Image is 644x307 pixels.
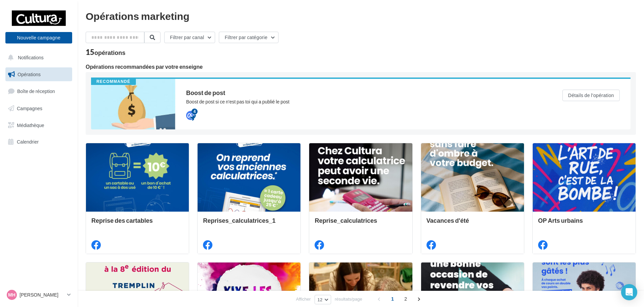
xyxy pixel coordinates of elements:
[20,291,64,298] p: [PERSON_NAME]
[164,32,215,43] button: Filtrer par canal
[17,139,39,145] span: Calendrier
[186,90,535,96] div: Boost de post
[94,50,125,56] div: opérations
[4,135,74,149] a: Calendrier
[4,51,71,65] button: Notifications
[17,105,42,111] span: Campagnes
[203,217,295,231] div: Reprises_calculatrices_1
[91,217,183,231] div: Reprise des cartables
[4,118,74,132] a: Médiathèque
[86,64,636,69] div: Opérations recommandées par votre enseigne
[315,217,407,231] div: Reprise_calculatrices
[538,217,630,231] div: OP Arts urbains
[5,288,72,301] a: MH [PERSON_NAME]
[4,101,74,116] a: Campagnes
[387,294,398,304] span: 1
[91,79,136,85] div: Recommandé
[186,98,535,105] div: Boost de post si ce n'est pas toi qui a publié le post
[86,49,125,56] div: 15
[318,297,323,302] span: 12
[296,296,311,302] span: Afficher
[219,32,279,43] button: Filtrer par catégorie
[335,296,362,302] span: résultats/page
[8,291,16,298] span: MH
[400,294,411,304] span: 2
[192,109,198,115] div: 4
[86,11,636,21] div: Opérations marketing
[315,295,331,304] button: 12
[4,67,74,82] a: Opérations
[4,84,74,98] a: Boîte de réception
[427,217,519,231] div: Vacances d'été
[562,90,620,101] button: Détails de l'opération
[621,284,637,300] div: Open Intercom Messenger
[18,71,40,77] span: Opérations
[17,88,55,94] span: Boîte de réception
[18,55,43,60] span: Notifications
[5,32,72,43] button: Nouvelle campagne
[17,122,44,128] span: Médiathèque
